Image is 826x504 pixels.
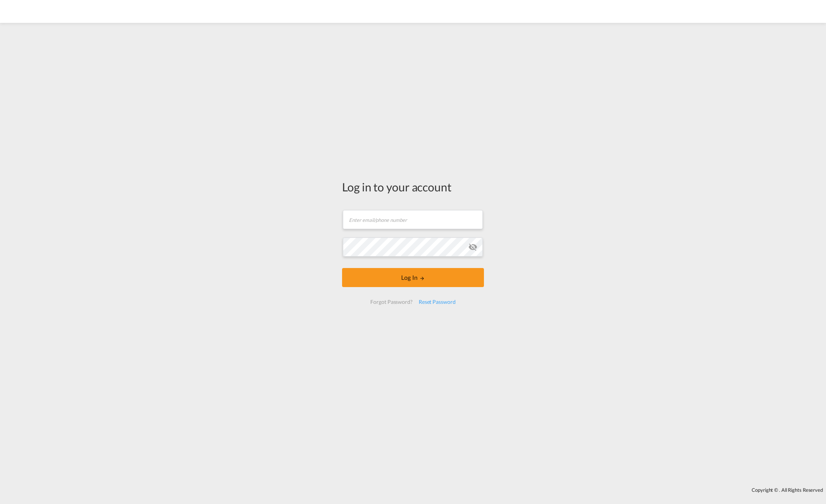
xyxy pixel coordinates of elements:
[468,242,477,252] md-icon: icon-eye-off
[342,179,484,195] div: Log in to your account
[416,295,459,309] div: Reset Password
[342,268,484,287] button: LOGIN
[343,210,483,229] input: Enter email/phone number
[367,295,415,309] div: Forgot Password?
